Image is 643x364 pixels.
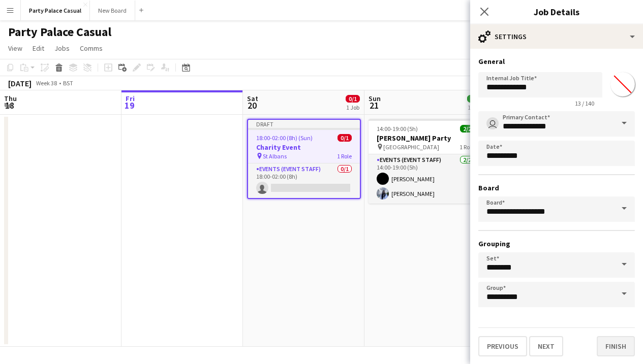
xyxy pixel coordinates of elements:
div: Draft [248,120,360,128]
span: View [8,44,22,53]
h3: Grouping [478,239,635,248]
a: View [4,42,26,55]
button: Next [529,336,563,356]
span: Edit [33,44,44,53]
app-card-role: Events (Event Staff)0/118:00-02:00 (8h) [248,163,360,198]
h3: [PERSON_NAME] Party [369,134,482,143]
span: 13 / 140 [567,100,602,107]
span: 0/1 [338,134,352,142]
span: 21 [367,100,381,111]
button: Party Palace Casual [21,1,90,20]
app-job-card: Draft18:00-02:00 (8h) (Sun)0/1Charity Event St Albans1 RoleEvents (Event Staff)0/118:00-02:00 (8h) [247,119,361,199]
div: Settings [470,24,643,49]
span: 1 Role [337,152,352,160]
span: Fri [126,94,135,103]
div: BST [63,79,73,87]
h3: Board [478,183,635,192]
span: 20 [246,100,258,111]
span: 0/1 [346,95,360,103]
div: 1 Job [346,104,359,111]
app-job-card: 14:00-19:00 (5h)2/2[PERSON_NAME] Party [GEOGRAPHIC_DATA]1 RoleEvents (Event Staff)2/214:00-19:00 ... [369,119,482,204]
h3: Charity Event [248,143,360,152]
button: New Board [90,1,135,20]
button: Previous [478,336,527,356]
span: St Albans [263,152,287,160]
h3: Job Details [470,5,643,18]
span: 18 [3,100,17,111]
span: Sun [369,94,381,103]
span: Sat [247,94,258,103]
h3: General [478,57,635,66]
span: 2/2 [460,125,474,133]
div: 1 Job [468,104,481,111]
span: Week 38 [34,79,59,87]
span: 18:00-02:00 (8h) (Sun) [256,134,313,142]
a: Edit [28,42,48,55]
span: Thu [4,94,17,103]
span: 19 [124,100,135,111]
div: [DATE] [8,78,32,88]
span: 14:00-19:00 (5h) [377,125,418,133]
button: Finish [597,336,635,356]
a: Comms [76,42,107,55]
span: Comms [80,44,103,53]
span: [GEOGRAPHIC_DATA] [383,143,439,151]
a: Jobs [50,42,74,55]
span: Jobs [54,44,70,53]
span: 2/2 [467,95,481,103]
app-card-role: Events (Event Staff)2/214:00-19:00 (5h)[PERSON_NAME][PERSON_NAME] [369,154,482,204]
span: 1 Role [460,143,474,151]
h1: Party Palace Casual [8,24,111,40]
